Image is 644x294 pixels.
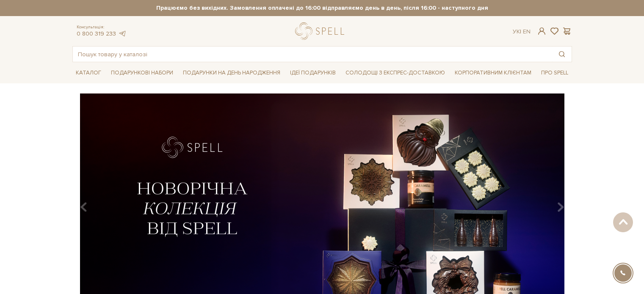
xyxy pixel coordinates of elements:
[77,25,127,30] span: Консультація:
[342,66,448,80] a: Солодощі з експрес-доставкою
[108,66,177,80] a: Подарункові набори
[513,28,531,36] div: Ук
[72,66,105,80] a: Каталог
[72,4,572,12] strong: Працюємо без вихідних. Замовлення оплачені до 16:00 відправляємо день в день, після 16:00 - насту...
[180,66,284,80] a: Подарунки на День народження
[523,28,531,35] a: En
[118,30,127,37] a: telegram
[520,28,521,35] span: |
[552,47,572,62] button: Пошук товару у каталозі
[73,47,552,62] input: Пошук товару у каталозі
[451,66,535,80] a: Корпоративним клієнтам
[77,30,116,37] a: 0 800 319 233
[538,66,572,80] a: Про Spell
[287,66,339,80] a: Ідеї подарунків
